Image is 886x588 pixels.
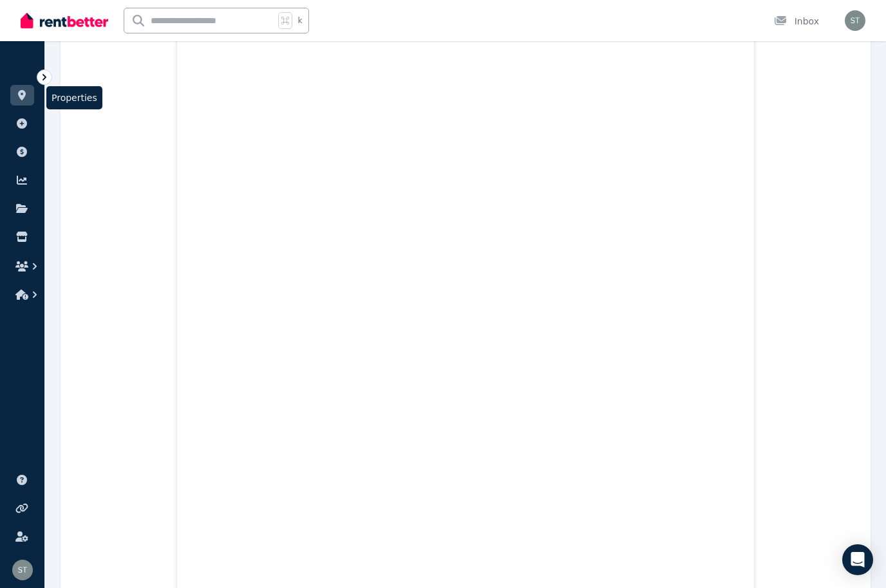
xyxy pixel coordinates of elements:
[842,544,873,575] div: Open Intercom Messenger
[46,86,102,109] span: Properties
[845,10,865,31] img: Samantha Thomas
[10,71,51,80] span: ORGANISE
[297,15,302,26] span: k
[12,560,33,580] img: Samantha Thomas
[774,15,819,28] div: Inbox
[21,11,108,30] img: RentBetter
